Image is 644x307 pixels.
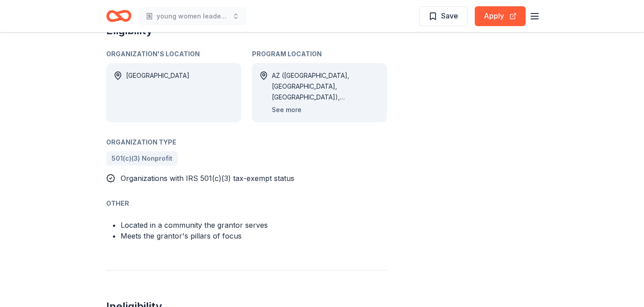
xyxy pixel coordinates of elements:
[106,151,178,166] a: 501(c)(3) Nonprofit
[106,137,387,148] div: Organization Type
[121,220,387,230] li: Located in a community the grantor serves
[112,153,172,164] span: 501(c)(3) Nonprofit
[139,7,247,25] button: young women leadership training and education support
[157,11,229,22] span: young women leadership training and education support
[106,49,241,59] div: Organization's Location
[272,104,302,115] button: See more
[419,6,468,26] button: Save
[272,70,380,103] div: AZ ([GEOGRAPHIC_DATA], [GEOGRAPHIC_DATA], [GEOGRAPHIC_DATA]), [GEOGRAPHIC_DATA] ([GEOGRAPHIC_DATA...
[106,5,131,27] a: Home
[441,10,458,22] span: Save
[121,174,294,183] span: Organizations with IRS 501(c)(3) tax-exempt status
[126,70,189,115] div: [GEOGRAPHIC_DATA]
[106,198,387,209] div: Other
[252,49,387,59] div: Program Location
[121,230,387,241] li: Meets the grantor's pillars of focus
[475,6,526,26] button: Apply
